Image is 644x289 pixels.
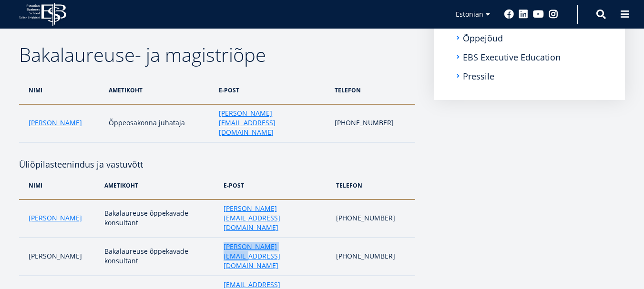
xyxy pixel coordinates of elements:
[19,171,100,199] th: nimi
[463,33,503,43] a: Õppejõud
[519,10,528,19] a: Linkedin
[331,171,415,199] th: telefon
[19,238,100,276] td: [PERSON_NAME]
[463,52,561,62] a: EBS Executive Education
[19,143,415,171] h4: Üliõpilasteenindus ja vastuvõtt
[219,171,332,199] th: e-post
[100,171,218,199] th: ametikoht
[224,204,327,232] a: [PERSON_NAME][EMAIL_ADDRESS][DOMAIN_NAME]
[100,238,218,276] td: Bakalaureuse õppekavade konsultant
[219,109,325,137] a: [PERSON_NAME][EMAIL_ADDRESS][DOMAIN_NAME]
[104,76,214,104] th: ametikoht
[224,242,327,270] a: [PERSON_NAME][EMAIL_ADDRESS][DOMAIN_NAME]
[29,213,82,223] a: [PERSON_NAME]
[214,76,330,104] th: e-post
[100,199,218,238] td: Bakalaureuse õppekavade konsultant
[330,104,415,142] td: [PHONE_NUMBER]
[533,10,544,19] a: Youtube
[331,238,415,276] td: [PHONE_NUMBER]
[29,118,82,128] a: [PERSON_NAME]
[19,43,415,67] h2: Bakalaureuse- ja magistriõpe
[504,10,514,19] a: Facebook
[463,71,494,81] a: Pressile
[104,104,214,142] td: Õppeosakonna juhataja
[549,10,558,19] a: Instagram
[330,76,415,104] th: telefon
[331,199,415,238] td: [PHONE_NUMBER]
[19,76,104,104] th: nimi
